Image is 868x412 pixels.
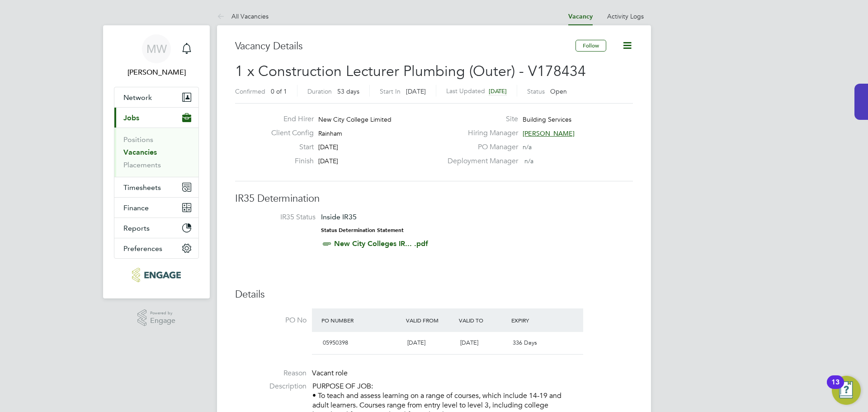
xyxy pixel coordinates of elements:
label: PO No [235,316,307,325]
label: IR35 Status [244,213,316,222]
div: Valid To [457,312,509,328]
a: Activity Logs [607,12,644,20]
button: Timesheets [114,177,198,197]
label: Duration [307,87,332,95]
a: Placements [123,161,161,169]
div: Jobs [114,128,198,177]
label: Start In [380,87,401,95]
span: [DATE] [489,87,507,95]
div: Expiry [509,312,562,328]
a: Go to home page [114,268,199,282]
nav: Main navigation [103,25,210,298]
a: Vacancy [568,13,593,20]
div: 13 [831,382,840,394]
label: Hiring Manager [442,128,518,138]
span: Building Services [523,115,571,123]
div: PO Number [319,312,404,328]
span: [DATE] [318,143,338,151]
button: Jobs [114,108,198,128]
label: Site [442,114,518,124]
label: Finish [264,156,314,166]
h3: Vacancy Details [235,40,576,53]
a: Powered byEngage [137,309,176,327]
span: 1 x Construction Lecturer Plumbing (Outer) - V178434 [235,62,586,80]
span: 0 of 1 [271,87,287,95]
span: Jobs [123,114,139,122]
label: Description [235,382,307,391]
a: Vacancies [123,148,157,156]
img: dovetailslate-logo-retina.png [132,268,180,282]
a: Positions [123,135,153,144]
button: Reports [114,218,198,238]
div: Valid From [404,312,457,328]
span: 336 Days [513,339,537,346]
h3: Details [235,288,633,301]
label: Deployment Manager [442,156,518,166]
a: All Vacancies [217,12,269,20]
span: Powered by [150,309,175,317]
span: Inside IR35 [321,213,357,221]
span: Preferences [123,244,162,253]
span: [DATE] [460,339,478,346]
span: Reports [123,224,150,232]
span: n/a [524,157,533,165]
span: Network [123,93,152,102]
span: 05950398 [323,339,348,346]
span: New City College Limited [318,115,392,123]
span: Max Williams [114,67,199,78]
span: [DATE] [406,87,426,95]
label: Status [527,87,545,95]
button: Open Resource Center, 13 new notifications [832,376,861,405]
button: Network [114,87,198,107]
h3: IR35 Determination [235,192,633,205]
label: Client Config [264,128,314,138]
span: Vacant role [312,369,348,378]
label: Start [264,142,314,152]
label: PO Manager [442,142,518,152]
span: 53 days [337,87,359,95]
label: Last Updated [446,87,485,95]
span: MW [146,43,167,55]
a: New City Colleges IR... .pdf [334,239,428,248]
span: [DATE] [318,157,338,165]
span: [PERSON_NAME] [523,129,575,137]
span: n/a [523,143,532,151]
span: Engage [150,317,175,325]
span: Timesheets [123,183,161,192]
button: Follow [576,40,606,52]
label: Confirmed [235,87,265,95]
strong: Status Determination Statement [321,227,404,233]
button: Preferences [114,238,198,258]
span: Open [550,87,567,95]
span: Finance [123,204,149,212]
span: Rainham [318,129,342,137]
button: Finance [114,198,198,218]
label: End Hirer [264,114,314,124]
span: [DATE] [407,339,425,346]
a: MW[PERSON_NAME] [114,34,199,78]
label: Reason [235,369,307,378]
